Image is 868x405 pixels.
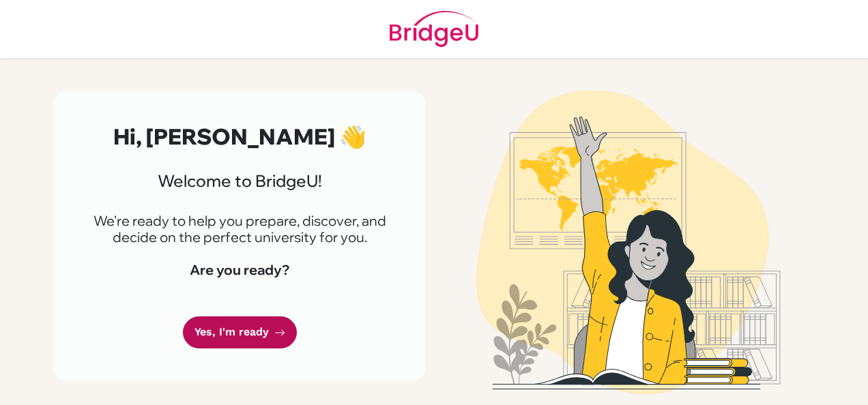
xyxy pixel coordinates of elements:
[86,123,393,149] h2: Hi, [PERSON_NAME] 👋
[86,262,393,278] h4: Are you ready?
[86,171,393,191] h3: Welcome to BridgeU!
[183,316,297,348] a: Yes, I'm ready
[86,213,393,245] p: We're ready to help you prepare, discover, and decide on the perfect university for you.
